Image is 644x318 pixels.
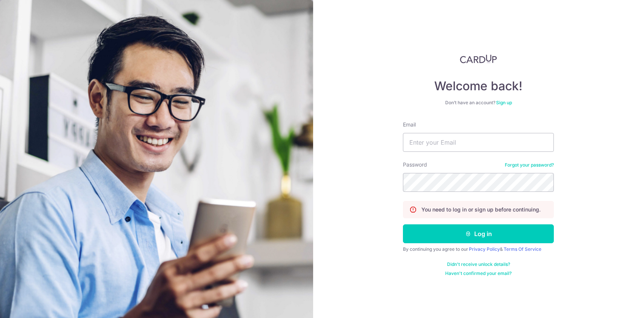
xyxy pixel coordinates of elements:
[505,162,554,168] a: Forgot your password?
[421,206,541,213] p: You need to log in or sign up before continuing.
[403,161,427,168] label: Password
[504,246,541,252] a: Terms Of Service
[460,54,497,63] img: CardUp Logo
[447,261,510,267] a: Didn't receive unlock details?
[496,100,512,105] a: Sign up
[469,246,500,252] a: Privacy Policy
[403,133,554,152] input: Enter your Email
[403,79,554,94] h4: Welcome back!
[403,100,554,106] div: Don’t have an account?
[403,246,554,252] div: By continuing you agree to our &
[445,270,512,276] a: Haven't confirmed your email?
[403,224,554,243] button: Log in
[403,121,416,128] label: Email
